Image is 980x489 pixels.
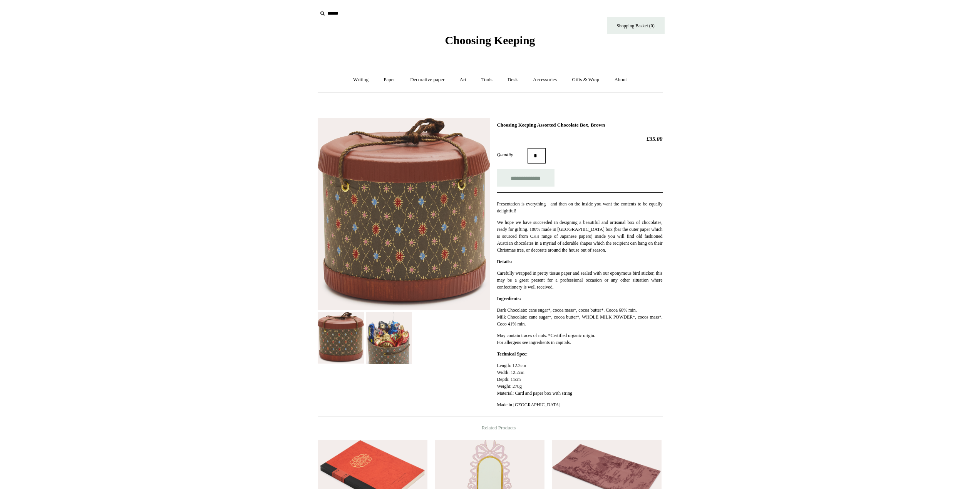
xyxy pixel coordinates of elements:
[607,70,634,90] a: About
[565,70,606,90] a: Gifts & Wrap
[453,70,473,90] a: Art
[497,362,662,397] p: Length: 12.2cm Width: 12.2cm Depth: 11cm Weight: 278g Material: Card and paper box with string
[497,401,662,408] p: Made in [GEOGRAPHIC_DATA]
[497,351,528,357] strong: Technical Spec:
[318,118,490,310] img: Choosing Keeping Assorted Chocolate Box, Brown
[497,219,662,254] p: We hope we have succeeded in designing a beautiful and artisanal box of chocolates, ready for gif...
[346,70,375,90] a: Writing
[497,151,528,158] label: Quantity
[497,332,662,346] p: May contain traces of nuts. *Certified organic origin. For allergens see ingredients in capitals.
[526,70,564,90] a: Accessories
[497,307,662,327] p: Dark Chocolate: cane sugar*, cocoa mass*, cocoa butter*. Cocoa 60% min. Milk Chocolate: cane suga...
[497,270,662,290] p: Carefully wrapped in pretty tissue paper and sealed with our eponymous bird sticker, this may be ...
[497,259,512,264] strong: Details:
[403,70,451,90] a: Decorative paper
[298,425,683,431] h4: Related Products
[497,135,662,142] h2: £35.00
[377,70,402,90] a: Paper
[497,200,662,214] p: Presentation is everything - and then on the inside you want the contents to be equally delightful!
[366,312,412,364] img: Choosing Keeping Assorted Chocolate Box, Brown
[497,296,521,301] strong: Ingredients:
[497,122,662,128] h1: Choosing Keeping Assorted Chocolate Box, Brown
[474,70,499,90] a: Tools
[445,34,535,47] span: Choosing Keeping
[607,17,665,34] a: Shopping Basket (0)
[445,40,535,45] a: Choosing Keeping
[318,312,364,364] img: Choosing Keeping Assorted Chocolate Box, Brown
[501,70,525,90] a: Desk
